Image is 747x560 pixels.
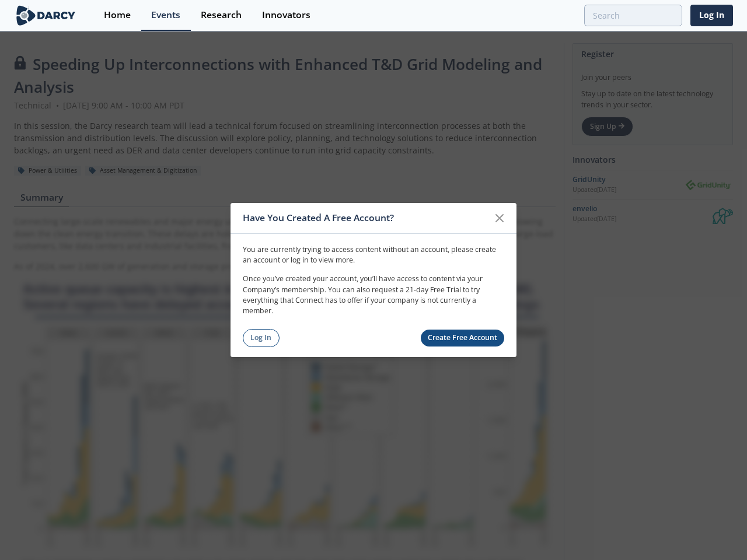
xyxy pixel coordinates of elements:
div: Events [151,10,180,20]
img: logo-wide.svg [14,5,78,26]
div: Innovators [262,10,310,20]
div: Research [201,10,242,20]
a: Log In [243,329,280,347]
div: Home [104,10,131,20]
p: Once you’ve created your account, you’ll have access to content via your Company’s membership. Yo... [243,274,504,317]
a: Log In [690,5,733,26]
div: Have You Created A Free Account? [243,207,488,229]
a: Create Free Account [421,330,505,346]
input: Advanced Search [584,5,682,26]
p: You are currently trying to access content without an account, please create an account or log in... [243,244,504,265]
